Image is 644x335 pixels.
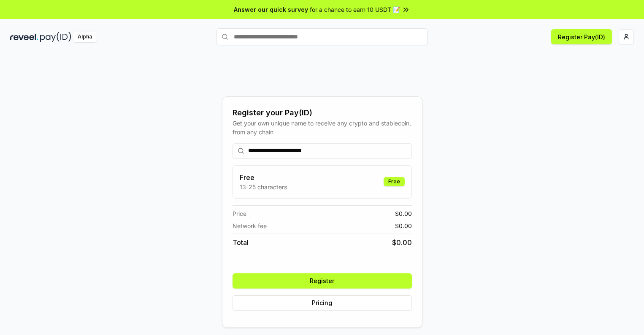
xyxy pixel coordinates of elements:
[234,5,308,14] span: Answer our quick survey
[233,295,412,310] button: Pricing
[233,273,412,289] button: Register
[395,221,412,230] span: $ 0.00
[392,237,412,248] span: $ 0.00
[233,237,249,248] span: Total
[233,119,412,136] div: Get your own unique name to receive any crypto and stablecoin, from any chain
[40,32,71,42] img: pay_id
[233,221,267,230] span: Network fee
[73,32,97,42] div: Alpha
[233,107,412,119] div: Register your Pay(ID)
[551,29,612,44] button: Register Pay(ID)
[384,177,405,186] div: Free
[240,182,287,191] p: 13-25 characters
[240,172,287,182] h3: Free
[10,32,38,42] img: reveel_dark
[395,209,412,218] span: $ 0.00
[310,5,400,14] span: for a chance to earn 10 USDT 📝
[233,209,246,218] span: Price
